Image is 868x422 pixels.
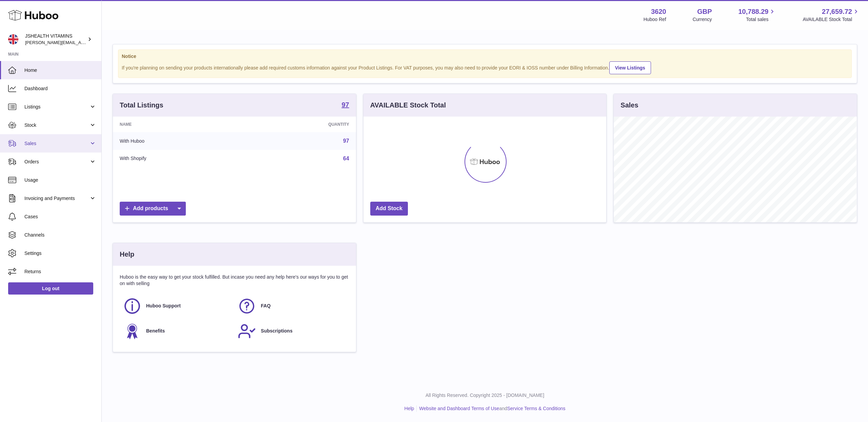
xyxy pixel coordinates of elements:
[113,132,244,150] td: With Huboo
[697,7,712,16] strong: GBP
[244,117,356,132] th: Quantity
[803,16,860,23] span: AVAILABLE Stock Total
[123,322,231,340] a: Benefits
[8,34,18,44] img: francesca@jshealthvitamins.com
[419,406,499,411] a: Website and Dashboard Terms of Use
[238,322,346,340] a: Subscriptions
[123,297,231,315] a: Huboo Support
[822,7,852,16] span: 27,659.72
[25,33,86,46] div: JSHEALTH VITAMINS
[120,202,186,216] a: Add products
[651,7,666,16] strong: 3620
[693,16,712,23] div: Currency
[620,101,638,110] h3: Sales
[24,104,89,110] span: Listings
[24,140,89,147] span: Sales
[370,202,408,216] a: Add Stock
[146,328,165,334] span: Benefits
[24,214,96,220] span: Cases
[738,7,776,23] a: 10,788.29 Total sales
[24,122,89,128] span: Stock
[107,392,863,399] p: All Rights Reserved. Copyright 2025 - [DOMAIN_NAME]
[738,7,768,16] span: 10,788.29
[343,156,349,161] a: 64
[8,282,93,295] a: Log out
[341,101,349,108] strong: 97
[113,117,244,132] th: Name
[24,195,89,202] span: Invoicing and Payments
[24,232,96,238] span: Channels
[122,60,848,74] div: If you're planning on sending your products internationally please add required customs informati...
[644,16,666,23] div: Huboo Ref
[25,40,136,45] span: [PERSON_NAME][EMAIL_ADDRESS][DOMAIN_NAME]
[341,101,349,109] a: 97
[507,406,566,411] a: Service Terms & Conditions
[803,7,860,23] a: 27,659.72 AVAILABLE Stock Total
[238,297,346,315] a: FAQ
[24,159,89,165] span: Orders
[120,250,134,259] h3: Help
[120,101,163,110] h3: Total Listings
[120,274,349,287] p: Huboo is the easy way to get your stock fulfilled. But incase you need any help here's our ways f...
[113,150,244,167] td: With Shopify
[405,406,414,411] a: Help
[24,268,96,275] span: Returns
[146,303,181,309] span: Huboo Support
[122,53,848,60] strong: Notice
[370,101,446,110] h3: AVAILABLE Stock Total
[261,303,271,309] span: FAQ
[261,328,292,334] span: Subscriptions
[343,138,349,144] a: 97
[24,67,96,74] span: Home
[609,61,651,74] a: View Listings
[746,16,776,23] span: Total sales
[24,85,96,92] span: Dashboard
[417,405,565,412] li: and
[24,177,96,183] span: Usage
[24,250,96,257] span: Settings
